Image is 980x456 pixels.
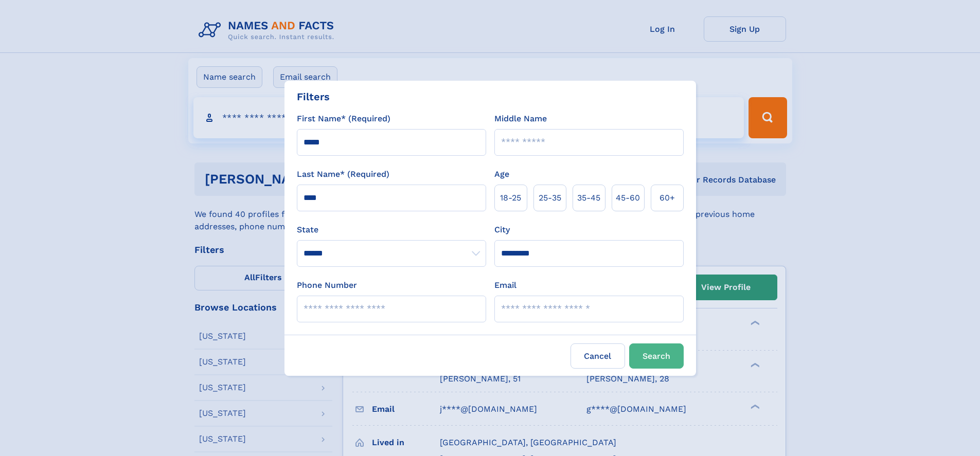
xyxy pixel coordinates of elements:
[494,168,509,180] label: Age
[297,168,389,180] label: Last Name* (Required)
[297,224,486,236] label: State
[494,224,510,236] label: City
[494,279,516,291] label: Email
[577,192,600,204] span: 35‑45
[660,192,675,204] span: 60+
[629,343,684,369] button: Search
[297,279,357,291] label: Phone Number
[500,192,521,204] span: 18‑25
[571,343,625,369] label: Cancel
[297,113,390,125] label: First Name* (Required)
[494,113,547,125] label: Middle Name
[616,192,640,204] span: 45‑60
[297,89,330,104] div: Filters
[539,192,561,204] span: 25‑35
